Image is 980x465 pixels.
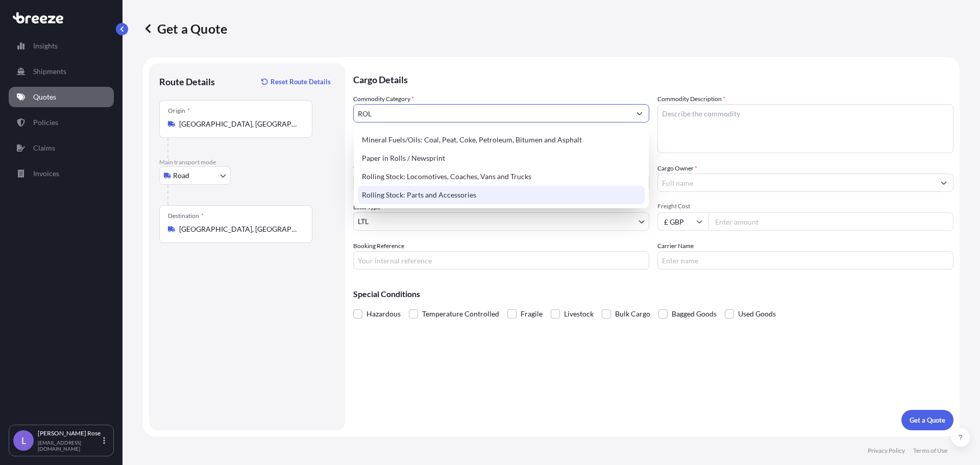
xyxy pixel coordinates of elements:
[21,435,26,446] span: L
[910,415,945,425] p: Get a Quote
[657,251,953,270] input: Enter name
[738,306,776,322] span: Used Goods
[564,306,594,322] span: Livestock
[913,447,947,455] p: Terms of Use
[33,41,58,51] p: Insights
[657,202,953,210] span: Freight Cost
[168,212,204,220] div: Destination
[358,131,645,204] div: Suggestions
[173,170,189,181] span: Road
[143,20,227,37] p: Get a Quote
[33,66,66,77] p: Shipments
[33,117,58,128] p: Policies
[353,163,649,172] span: Commodity Value
[358,167,645,186] div: Rolling Stock: Locomotives, Coaches, Vans and Trucks
[708,212,953,231] input: Enter amount
[358,186,645,204] div: Rolling Stock: Parts and Accessories
[38,439,101,452] p: [EMAIL_ADDRESS][DOMAIN_NAME]
[672,306,717,322] span: Bagged Goods
[33,168,59,179] p: Invoices
[179,119,300,129] input: Origin
[615,306,650,322] span: Bulk Cargo
[354,104,630,123] input: Select a commodity type
[868,447,905,455] p: Privacy Policy
[935,174,953,192] button: Show suggestions
[159,166,231,185] button: Select transport
[657,94,725,104] label: Commodity Description
[353,63,953,94] p: Cargo Details
[159,158,335,166] p: Main transport mode
[657,241,694,251] label: Carrier Name
[358,149,645,167] div: Paper in Rolls / Newsprint
[33,143,55,153] p: Claims
[168,107,190,115] div: Origin
[657,163,697,174] label: Cargo Owner
[358,216,369,227] span: LTL
[358,131,645,149] div: Mineral Fuels/Oils: Coal, Peat, Coke, Petroleum, Bitumen and Asphalt
[422,306,499,322] span: Temperature Controlled
[353,94,414,104] label: Commodity Category
[658,174,935,192] input: Full name
[521,306,543,322] span: Fragile
[159,76,215,88] p: Route Details
[38,429,101,437] p: [PERSON_NAME] Rose
[353,290,953,298] p: Special Conditions
[353,202,384,212] span: Load Type
[353,251,649,270] input: Your internal reference
[353,241,404,251] label: Booking Reference
[630,104,649,123] button: Show suggestions
[33,92,56,102] p: Quotes
[271,77,331,87] p: Reset Route Details
[179,224,300,234] input: Destination
[366,306,401,322] span: Hazardous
